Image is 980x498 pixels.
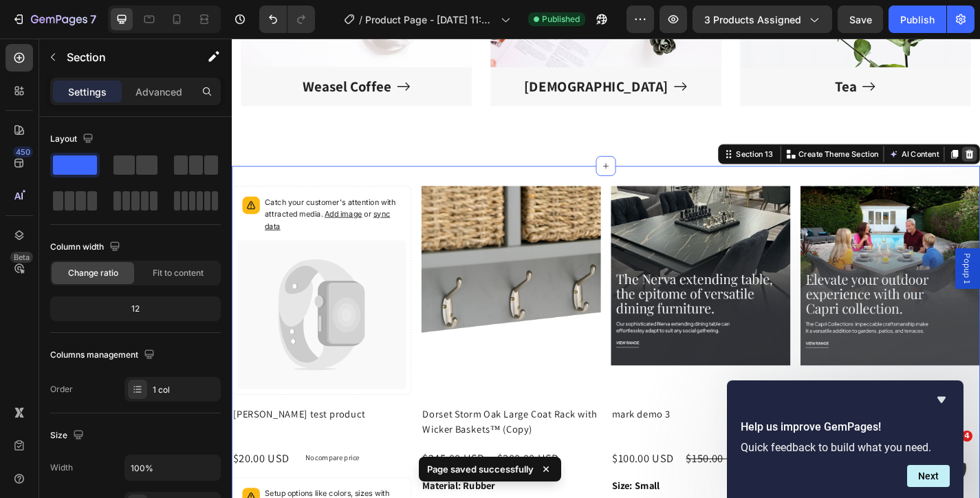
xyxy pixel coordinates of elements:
button: Tea [560,32,815,74]
span: Add image [102,188,144,198]
button: AI Content [722,119,783,136]
div: Undo/Redo [259,6,315,33]
div: $20.00 USD [627,453,692,473]
span: sync data [36,188,175,212]
div: $100.00 USD [418,453,488,473]
span: Product Page - [DATE] 11:00:26 [365,12,495,27]
div: Width [50,462,73,474]
div: Tea [665,43,689,63]
p: Create Theme Section [625,121,713,133]
button: Weasel Coffee [10,32,265,74]
div: 12 [53,299,218,318]
p: Section [67,49,179,65]
div: Columns management [50,346,157,365]
p: No compare price [81,458,141,466]
div: Size [50,426,87,445]
button: Publish [889,6,946,33]
span: or [36,188,175,212]
h2: Dorset Storm Oak Large Coat Rack with Wicker Baskets™ (Copy) [209,404,407,442]
div: 450 [13,147,33,158]
p: 7 [90,11,96,28]
span: Fit to content [153,267,204,279]
span: Published [542,13,580,25]
div: Beta [10,252,33,263]
div: $150.00 USD [499,453,569,473]
h2: Mark demo 2 [627,404,825,424]
div: Column width [50,238,123,257]
button: Hide survey [933,391,950,408]
button: Save [838,6,883,33]
div: Publish [900,12,935,27]
p: Settings [68,85,107,99]
span: Popup 1 [805,237,818,270]
div: 1 col [153,384,217,396]
input: Auto [125,455,220,480]
div: [DEMOGRAPHIC_DATA] [323,43,481,63]
div: Section 13 [554,121,600,133]
h2: mark demo 3 [418,404,616,424]
div: Order [50,383,73,396]
div: Layout [50,130,96,149]
h2: Help us improve GemPages! [741,419,950,435]
span: 4 [961,431,972,442]
a: mark demo 3 [418,162,616,360]
span: 3 products assigned [704,12,801,27]
button: Next question [907,465,950,487]
button: 3 products assigned [693,6,832,33]
div: $300.00 USD [291,453,362,473]
span: / [359,12,362,27]
iframe: Design area [232,39,980,498]
p: Page saved successfully [427,462,534,476]
span: Save [849,14,872,25]
div: Help us improve GemPages! [741,391,950,487]
div: $245.00 USD [209,453,280,473]
p: Advanced [135,85,182,99]
button: Capuchino [285,32,540,74]
p: Quick feedback to build what you need. [741,441,950,454]
div: Weasel Coffee [78,43,176,63]
span: Change ratio [68,267,118,279]
p: No compare price [708,458,768,466]
button: 7 [6,6,102,33]
p: Catch your customer's attention with attracted media. [36,174,186,214]
a: Dorset Storm Oak Large Coat Rack with Wicker Baskets™ (Copy) [209,162,407,360]
a: Mark demo 2 [627,162,825,360]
